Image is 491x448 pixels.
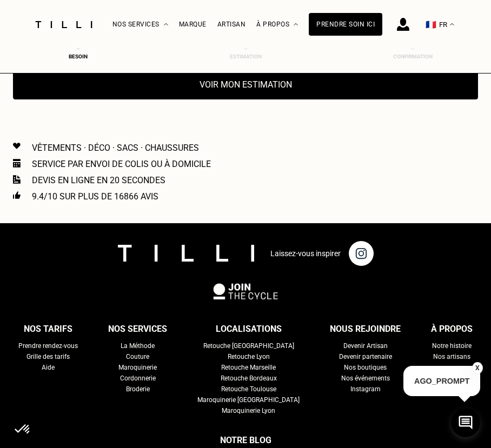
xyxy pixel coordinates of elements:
img: Icon [13,159,21,168]
a: Artisan [217,21,246,28]
button: 🇫🇷 FR [420,1,460,49]
button: X [472,362,483,374]
a: Maroquinerie [118,362,157,373]
div: Nos services [108,321,167,337]
img: logo Tilli [118,245,254,262]
a: Grille des tarifs [26,351,70,362]
div: Confirmation [391,54,434,59]
a: Retouche Bordeaux [221,373,277,384]
div: Besoin [57,54,100,59]
a: Broderie [126,384,150,394]
p: Devis en ligne en 20 secondes [32,175,165,185]
img: Icon [13,175,21,184]
a: Prendre rendez-vous [18,340,78,351]
img: Icon [13,143,21,149]
a: Couture [126,351,149,362]
a: Nos événements [341,373,390,384]
div: Nos tarifs [24,321,72,337]
a: Maroquinerie Lyon [222,405,275,416]
a: Notre histoire [432,340,472,351]
a: La Méthode [121,340,155,351]
div: À propos [431,321,473,337]
img: Logo du service de couturière Tilli [31,21,96,28]
a: Devenir Artisan [343,340,388,351]
a: Instagram [350,384,381,394]
img: logo Join The Cycle [213,283,278,299]
div: À propos [256,1,298,49]
div: Localisations [216,321,282,337]
a: Retouche Toulouse [221,384,276,394]
img: page instagram de Tilli une retoucherie à domicile [349,241,374,266]
p: AGO_PROMPT [403,366,480,396]
div: Estimation [224,54,267,59]
a: Nos boutiques [344,362,387,373]
p: Laissez-vous inspirer [270,249,341,258]
a: Devenir partenaire [339,351,392,362]
a: Aide [42,362,55,373]
p: Vêtements · Déco · Sacs · Chaussures [32,143,199,153]
p: 9.4/10 sur plus de 16866 avis [32,191,158,202]
span: 🇫🇷 [426,19,436,30]
img: Icon [13,191,21,199]
a: Nos artisans [433,351,470,362]
button: Voir mon estimation [13,70,478,99]
div: Nos services [112,1,168,49]
div: Nous rejoindre [330,321,401,337]
img: Menu déroulant à propos [294,23,298,26]
img: icône connexion [397,18,409,31]
a: Marque [179,21,207,28]
a: Prendre soin ici [309,13,382,36]
p: Service par envoi de colis ou à domicile [32,159,211,169]
img: Menu déroulant [164,23,168,26]
img: menu déroulant [450,23,454,26]
a: Retouche Marseille [221,362,276,373]
a: Retouche Lyon [228,351,270,362]
a: Cordonnerie [120,373,156,384]
a: Maroquinerie [GEOGRAPHIC_DATA] [197,394,300,405]
a: Retouche [GEOGRAPHIC_DATA] [203,340,294,351]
